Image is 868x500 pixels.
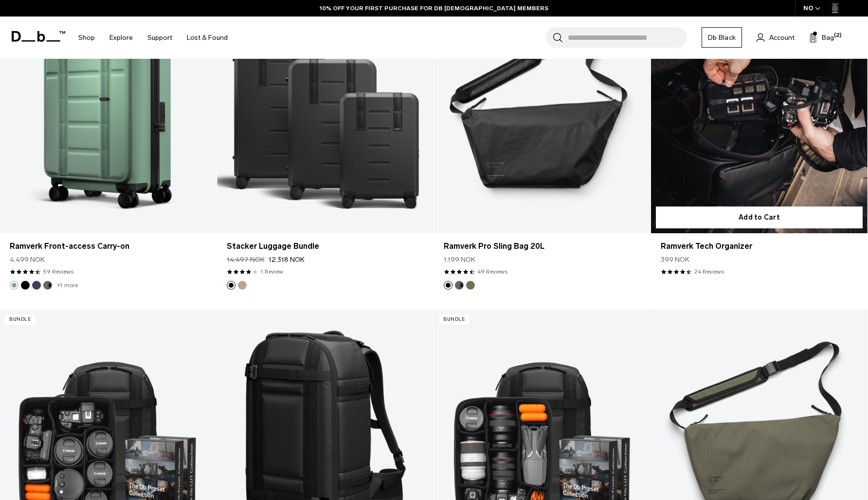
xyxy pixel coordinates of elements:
a: Shop [78,20,95,55]
a: Ramverk Tech Organizer [661,241,858,252]
a: 59 reviews [43,267,73,276]
s: 14.497 NOK [227,255,265,265]
span: (2) [834,32,842,40]
p: Bundle [439,314,469,325]
a: Ramverk Pro Sling Bag 20L [444,241,641,252]
span: 1.199 NOK [444,255,475,265]
span: Account [769,33,795,43]
span: 4.499 NOK [10,255,45,265]
button: Fogbow Beige [238,281,247,290]
a: 49 reviews [477,267,507,276]
button: Black Out [21,281,30,290]
a: 24 reviews [694,267,724,276]
button: Black Out [444,281,452,290]
button: Forest Green [455,281,464,290]
span: Bag [822,33,834,43]
button: Green Ray [10,281,18,290]
a: Ramverk Front-access Carry-on [10,241,207,252]
button: Add to Cart [656,207,863,228]
a: +1 more [57,282,78,289]
button: Black Out [227,281,235,290]
span: 12.318 NOK [269,255,305,265]
a: 10% OFF YOUR FIRST PURCHASE FOR DB [DEMOGRAPHIC_DATA] MEMBERS [320,4,548,13]
p: Bundle [5,314,35,325]
button: Blue Hour [32,281,41,290]
a: 1 reviews [260,267,283,276]
a: Stacker Luggage Bundle [227,241,424,252]
nav: Main Navigation [71,17,235,59]
button: Forest Green [43,281,52,290]
span: 399 NOK [661,255,689,265]
button: Bag (2) [809,32,834,43]
a: Support [147,20,172,55]
a: Explore [109,20,133,55]
button: Mash Green [466,281,475,290]
a: Db Black [702,27,742,48]
a: Lost & Found [187,20,228,55]
a: Account [757,32,795,43]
